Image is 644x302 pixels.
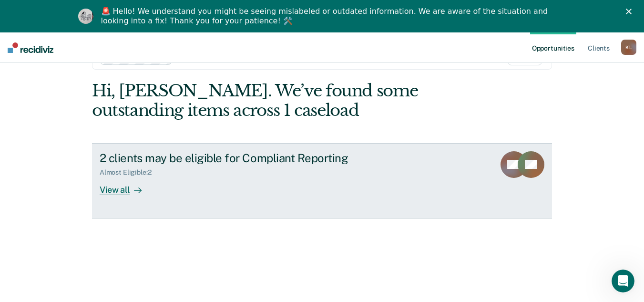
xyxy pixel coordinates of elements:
[612,270,634,292] iframe: Intercom live chat
[100,151,434,165] div: 2 clients may be eligible for Compliant Reporting
[530,32,576,63] a: Opportunities
[621,40,636,55] button: KL
[626,9,635,14] div: Close
[8,42,53,53] img: Recidiviz
[92,143,552,219] a: 2 clients may be eligible for Compliant ReportingAlmost Eligible:2View all
[586,32,612,63] a: Clients
[78,9,93,24] img: Profile image for Kim
[621,40,636,55] div: K L
[100,177,153,195] div: View all
[100,168,159,177] div: Almost Eligible : 2
[92,81,460,120] div: Hi, [PERSON_NAME]. We’ve found some outstanding items across 1 caseload
[101,7,551,26] div: 🚨 Hello! We understand you might be seeing mislabeled or outdated information. We are aware of th...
